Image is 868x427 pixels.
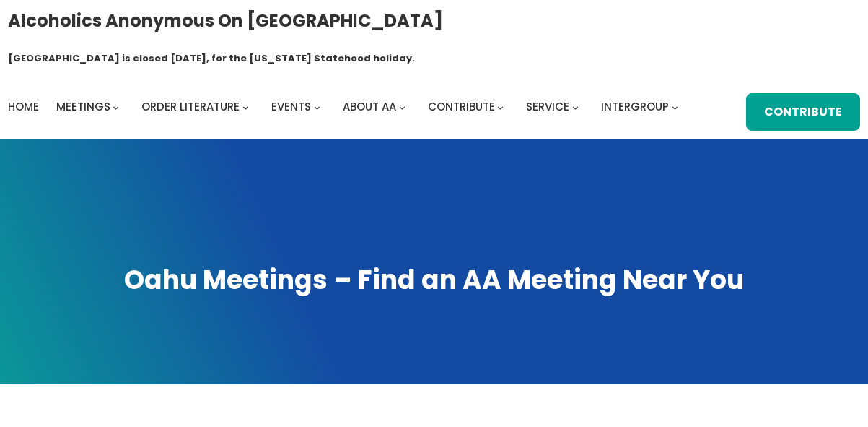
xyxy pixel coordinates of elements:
[113,104,119,111] button: Meetings submenu
[56,99,110,114] span: Meetings
[601,99,669,114] span: Intergroup
[428,99,495,114] span: Contribute
[14,262,854,298] h1: Oahu Meetings – Find an AA Meeting Near You
[56,97,110,117] a: Meetings
[428,97,495,117] a: Contribute
[601,97,669,117] a: Intergroup
[526,99,569,114] span: Service
[572,104,579,111] button: Service submenu
[8,97,683,117] nav: Intergroup
[497,104,504,111] button: Contribute submenu
[141,99,240,114] span: Order Literature
[271,99,311,114] span: Events
[8,5,443,36] a: Alcoholics Anonymous on [GEOGRAPHIC_DATA]
[343,97,396,117] a: About AA
[343,99,396,114] span: About AA
[746,93,860,131] a: Contribute
[242,104,249,111] button: Order Literature submenu
[526,97,569,117] a: Service
[8,51,415,66] h1: [GEOGRAPHIC_DATA] is closed [DATE], for the [US_STATE] Statehood holiday.
[271,97,311,117] a: Events
[8,97,39,117] a: Home
[8,99,39,114] span: Home
[672,104,678,111] button: Intergroup submenu
[399,104,405,111] button: About AA submenu
[314,104,320,111] button: Events submenu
